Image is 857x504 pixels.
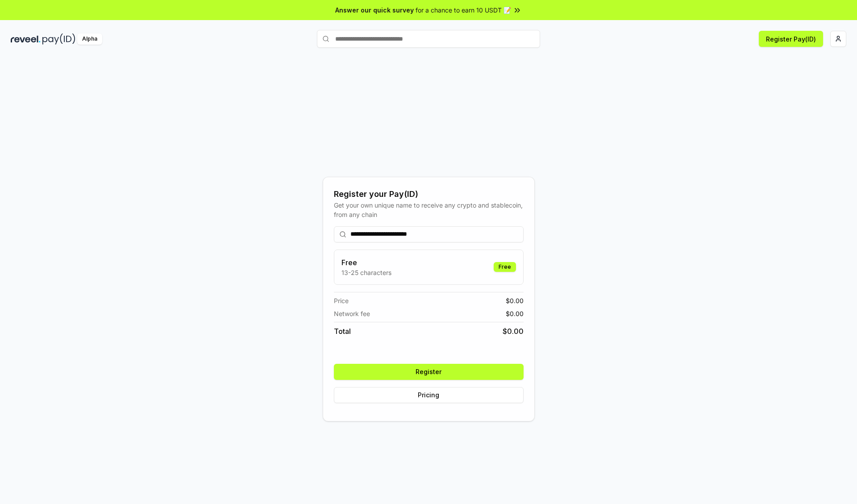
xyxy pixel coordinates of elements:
[334,296,349,305] span: Price
[42,33,75,45] img: pay_id
[334,200,524,219] div: Get your own unique name to receive any crypto and stablecoin, from any chain
[341,257,391,268] h3: Free
[506,296,524,305] span: $ 0.00
[334,364,524,380] button: Register
[416,5,511,15] span: for a chance to earn 10 USDT 📝
[341,268,391,277] p: 13-25 characters
[334,387,524,403] button: Pricing
[334,188,524,200] div: Register your Pay(ID)
[506,309,524,318] span: $ 0.00
[759,31,823,47] button: Register Pay(ID)
[11,33,41,45] img: reveel_dark
[503,326,524,337] span: $ 0.00
[334,326,351,337] span: Total
[335,5,414,15] span: Answer our quick survey
[494,262,516,272] div: Free
[334,309,370,318] span: Network fee
[77,33,102,45] div: Alpha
